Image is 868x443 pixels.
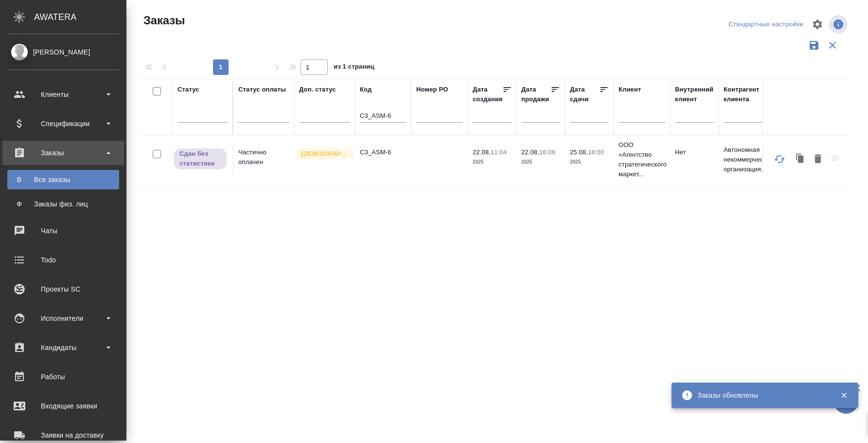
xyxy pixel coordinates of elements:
[2,365,124,389] a: Работы
[7,428,119,443] div: Заявки на доставку
[521,148,539,156] p: 22.08,
[570,148,588,156] p: 25.08,
[588,148,604,156] p: 18:00
[7,146,119,160] div: Заказы
[233,143,294,177] td: Частично оплачен
[7,282,119,296] div: Проекты SC
[360,148,407,157] p: C3_ASM-6
[2,219,124,243] a: Чаты
[768,148,791,171] button: Обновить
[675,85,714,104] div: Внутренний клиент
[473,85,502,104] div: Дата создания
[810,149,826,169] button: Удалить
[675,148,714,157] p: Нет
[34,7,126,27] div: AWATERA
[238,85,286,94] div: Статус оплаты
[7,170,119,189] a: ВВсе заказы
[473,148,491,156] p: 22.08,
[7,399,119,413] div: Входящие заявки
[619,85,641,94] div: Клиент
[834,391,854,400] button: Закрыть
[7,340,119,355] div: Кандидаты
[7,253,119,267] div: Todo
[726,17,806,32] div: split button
[141,13,185,28] span: Заказы
[2,277,124,301] a: Проекты SC
[7,194,119,214] a: ФЗаказы физ. лиц
[177,85,199,94] div: Статус
[7,116,119,131] div: Спецификации
[2,394,124,418] a: Входящие заявки
[791,149,810,169] button: Клонировать
[570,85,599,104] div: Дата сдачи
[473,157,512,167] p: 2025
[724,85,770,104] div: Контрагент клиента
[12,199,114,209] div: Заказы физ. лиц
[7,223,119,238] div: Чаты
[491,148,507,156] p: 11:04
[360,85,372,94] div: Код
[829,15,850,34] span: Посмотреть информацию
[806,13,829,36] span: Настроить таблицу
[334,61,374,75] span: из 1 страниц
[805,36,823,55] button: Сохранить фильтры
[294,148,350,161] div: Выставляется автоматически для первых 3 заказов нового контактного лица. Особое внимание
[521,85,550,104] div: Дата продажи
[416,85,448,94] div: Номер PO
[7,47,119,57] div: [PERSON_NAME]
[7,87,119,102] div: Клиенты
[521,157,560,167] p: 2025
[299,85,336,94] div: Доп. статус
[7,369,119,384] div: Работы
[173,148,228,170] div: Выставляет ПМ, когда заказ сдан КМу, но начисления еще не проведены
[570,157,609,167] p: 2025
[7,311,119,326] div: Исполнители
[619,140,665,179] p: ООО «Агентство стратегического маркет...
[179,149,221,168] p: Сдан без статистики
[12,175,114,185] div: Все заказы
[539,148,555,156] p: 16:08
[724,145,770,174] p: Автономная некоммерческая организация...
[2,248,124,272] a: Todo
[301,149,350,159] p: [DEMOGRAPHIC_DATA]
[823,36,842,55] button: Сбросить фильтры
[697,390,826,400] div: Заказы обновлены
